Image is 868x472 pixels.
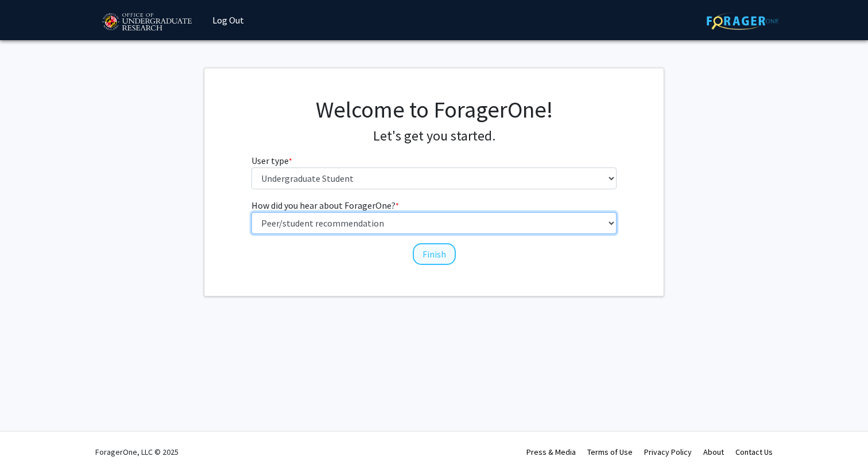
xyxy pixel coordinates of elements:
[587,447,633,457] a: Terms of Use
[251,96,617,123] h1: Welcome to ForagerOne!
[703,447,724,457] a: About
[95,432,179,472] div: ForagerOne, LLC © 2025
[735,447,773,457] a: Contact Us
[251,154,292,167] label: User type
[413,243,456,265] button: Finish
[251,198,399,212] label: How did you hear about ForagerOne?
[98,8,195,37] img: University of Maryland Logo
[251,128,617,145] h4: Let's get you started.
[707,12,778,30] img: ForagerOne Logo
[9,420,49,463] iframe: Chat
[644,447,692,457] a: Privacy Policy
[526,447,576,457] a: Press & Media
